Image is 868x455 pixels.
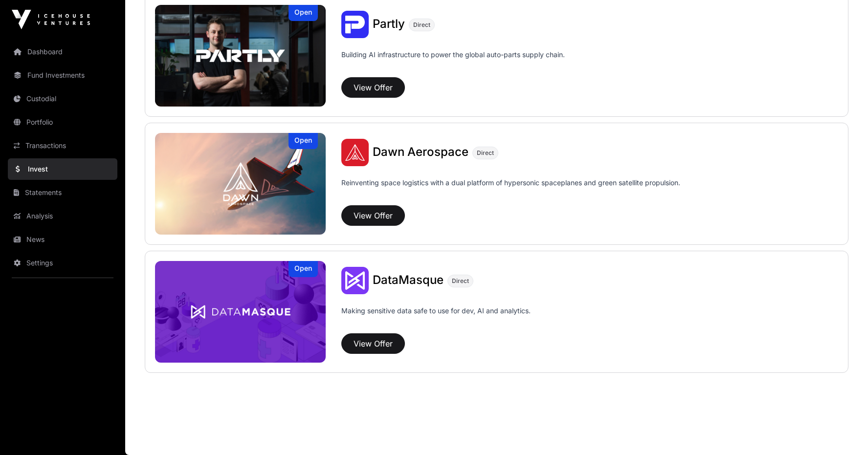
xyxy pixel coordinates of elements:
p: Building AI infrastructure to power the global auto-parts supply chain. [341,50,565,73]
span: DataMasque [373,273,444,287]
button: View Offer [341,205,405,226]
a: Partly [373,18,405,31]
a: Transactions [8,135,117,156]
a: News [8,229,117,250]
a: DataMasqueOpen [155,261,326,363]
a: Settings [8,252,117,274]
a: Invest [8,158,117,180]
div: Open [289,5,318,21]
img: DataMasque [341,267,369,294]
span: Direct [452,277,469,285]
span: Direct [477,149,494,157]
a: Statements [8,182,117,203]
a: Analysis [8,205,117,227]
a: Custodial [8,88,117,109]
a: PartlyOpen [155,5,326,107]
span: Direct [413,21,430,29]
a: Portfolio [8,111,117,133]
img: Icehouse Ventures Logo [12,10,90,29]
img: Dawn Aerospace [155,133,326,235]
img: Partly [155,5,326,107]
p: Reinventing space logistics with a dual platform of hypersonic spaceplanes and green satellite pr... [341,178,680,201]
img: DataMasque [155,261,326,363]
span: Dawn Aerospace [373,145,468,159]
p: Making sensitive data safe to use for dev, AI and analytics. [341,306,531,329]
span: Partly [373,17,405,31]
button: View Offer [341,77,405,98]
img: Dawn Aerospace [341,139,369,166]
div: Open [289,261,318,277]
iframe: Chat Widget [819,408,868,455]
a: Dawn AerospaceOpen [155,133,326,235]
a: Dawn Aerospace [373,146,468,159]
a: DataMasque [373,274,444,287]
button: View Offer [341,333,405,354]
a: Fund Investments [8,65,117,86]
a: Dashboard [8,41,117,63]
img: Partly [341,11,369,38]
div: Open [289,133,318,149]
